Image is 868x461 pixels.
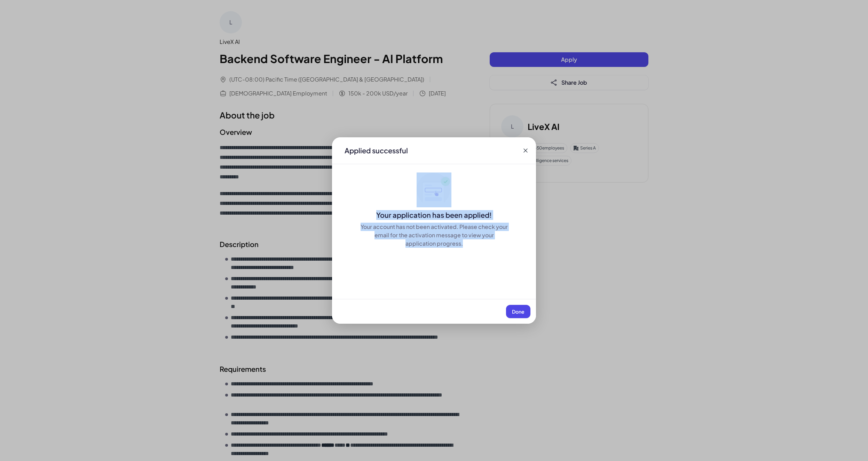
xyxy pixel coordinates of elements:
div: Your application has been applied! [332,210,536,220]
div: Your account has not been activated. Please check your email for the activation message to view y... [360,223,508,248]
div: Applied successful [345,146,408,155]
img: ApplyedMaskGroup3.svg [417,172,451,207]
span: Done [512,308,524,315]
button: Done [506,305,530,318]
